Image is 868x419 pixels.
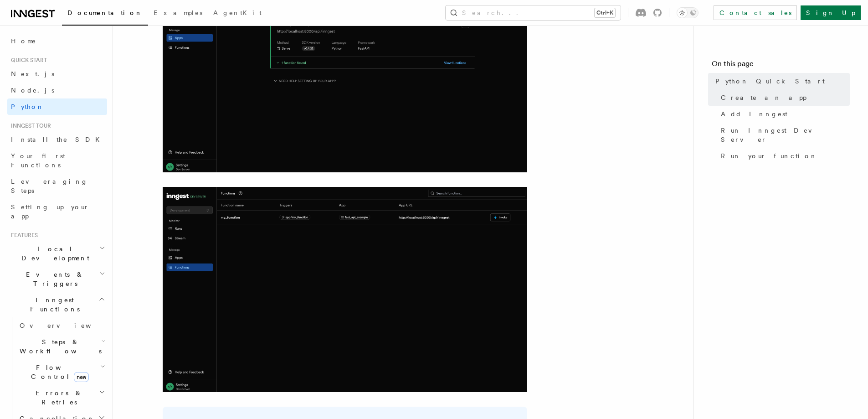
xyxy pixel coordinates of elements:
[7,33,107,49] a: Home
[717,122,850,148] a: Run Inngest Dev Server
[717,106,850,122] a: Add Inngest
[7,66,107,82] a: Next.js
[715,77,825,86] span: Python Quick Start
[717,148,850,164] a: Run your function
[7,232,38,239] span: Features
[7,199,107,224] a: Setting up your app
[11,203,89,220] span: Setting up your app
[11,136,105,143] span: Install the SDK
[7,57,47,64] span: Quick start
[16,337,102,356] span: Steps & Workflows
[213,9,262,16] span: AgentKit
[721,93,806,102] span: Create an app
[16,359,107,385] button: Flow Controlnew
[7,244,99,263] span: Local Development
[148,3,208,25] a: Examples
[7,122,51,129] span: Inngest tour
[154,9,202,16] span: Examples
[714,5,797,20] a: Contact sales
[16,334,107,359] button: Steps & Workflows
[712,58,850,73] h4: On this page
[721,109,787,119] span: Add Inngest
[11,70,54,78] span: Next.js
[7,295,98,314] span: Inngest Functions
[801,5,861,20] a: Sign Up
[74,372,89,382] span: new
[7,173,107,199] a: Leveraging Steps
[11,178,88,194] span: Leveraging Steps
[7,148,107,173] a: Your first Functions
[16,388,99,407] span: Errors & Retries
[11,152,65,169] span: Your first Functions
[7,270,99,288] span: Events & Triggers
[163,187,527,392] img: quick-start-functions.png
[20,322,113,329] span: Overview
[7,82,107,98] a: Node.js
[7,98,107,115] a: Python
[712,73,850,89] a: Python Quick Start
[16,317,107,334] a: Overview
[7,241,107,266] button: Local Development
[11,87,54,94] span: Node.js
[677,7,699,18] button: Toggle dark mode
[7,131,107,148] a: Install the SDK
[16,385,107,410] button: Errors & Retries
[208,3,267,25] a: AgentKit
[7,266,107,292] button: Events & Triggers
[67,9,143,16] span: Documentation
[717,89,850,106] a: Create an app
[16,363,100,381] span: Flow Control
[721,126,850,144] span: Run Inngest Dev Server
[11,103,44,110] span: Python
[11,36,36,46] span: Home
[721,151,817,160] span: Run your function
[62,3,148,26] a: Documentation
[7,292,107,317] button: Inngest Functions
[446,5,621,20] button: Search...Ctrl+K
[595,8,615,17] kbd: Ctrl+K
